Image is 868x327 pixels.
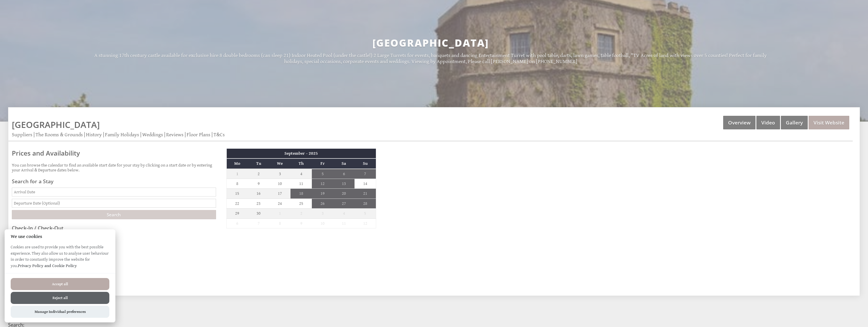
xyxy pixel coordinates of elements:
td: 14 [355,179,376,189]
th: Su [355,158,376,169]
h2: [GEOGRAPHIC_DATA] [93,36,768,50]
td: 30 [248,209,269,218]
td: 7 [355,169,376,179]
th: Tu [248,158,269,169]
a: Weddings [142,132,163,138]
a: T&Cs [213,132,225,138]
td: 3 [269,169,290,179]
td: 23 [248,199,269,208]
input: Arrival Date [12,188,216,196]
td: 21 [355,189,376,199]
td: 12 [355,218,376,228]
input: Departure Date (Optional) [12,199,216,208]
th: Mo [226,158,248,169]
td: 6 [333,169,355,179]
a: Reviews [166,132,183,138]
td: 4 [290,169,312,179]
a: Video [756,116,780,129]
p: Cookies are used to provide you with the best possible experience. They also allow us to analyse ... [5,244,115,273]
td: 13 [333,179,355,189]
td: 26 [312,199,333,208]
a: Floor Plans [187,132,210,138]
th: We [269,158,290,169]
h2: We use cookies [5,234,115,239]
td: 11 [333,218,355,228]
td: 9 [290,218,312,228]
button: Manage Individual preferences [11,306,109,318]
td: 8 [226,179,248,189]
dd: Booked [51,275,215,283]
a: History [86,132,102,138]
a: Overview [723,116,755,129]
td: 7 [248,218,269,228]
td: 12 [312,179,333,189]
a: Visit Website [809,116,849,129]
a: Family Holidays [105,132,139,138]
td: 8 [269,218,290,228]
a: The Rooms & Grounds [35,132,83,138]
td: 25 [290,199,312,208]
th: Th [290,158,312,169]
td: 18 [290,189,312,199]
td: 29 [226,209,248,218]
td: 20 [333,189,355,199]
a: Gallery [781,116,808,129]
td: 9 [248,179,269,189]
td: 28 [355,199,376,208]
td: 5 [312,169,333,179]
td: 1 [269,209,290,218]
a: Suppliers [12,132,32,138]
td: 4 [333,209,355,218]
td: 5 [355,209,376,218]
a: [GEOGRAPHIC_DATA] [12,119,100,131]
th: September - 2025 [226,149,376,158]
button: Accept all [11,278,109,290]
input: Search [12,210,216,219]
td: 3 [312,209,333,218]
h3: Search for a Stay [12,178,216,185]
th: Fr [312,158,333,169]
a: Privacy Policy and Cookie Policy [18,263,77,268]
a: Prices and Availability [12,149,216,158]
td: 19 [312,189,333,199]
td: 17 [269,189,290,199]
p: A stunning 17th century castle available for exclusive hire 8 double bedrooms (can sleep 21) Indo... [93,52,768,65]
td: 16 [248,189,269,199]
td: 6 [226,218,248,228]
th: Sa [333,158,355,169]
td: 15 [226,189,248,199]
td: 10 [269,179,290,189]
td: 10 [312,218,333,228]
p: You can browse the calendar to find an available start date for your stay by clicking on a start ... [12,163,216,173]
td: 24 [269,199,290,208]
td: 11 [290,179,312,189]
h3: Check-In / Check-Out [12,224,216,231]
td: 1 [226,169,248,179]
td: 2 [290,209,312,218]
td: 22 [226,199,248,208]
button: Reject all [11,292,109,304]
dd: Available [51,267,215,274]
td: 27 [333,199,355,208]
td: 2 [248,169,269,179]
dd: Available Start Date [51,258,215,265]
